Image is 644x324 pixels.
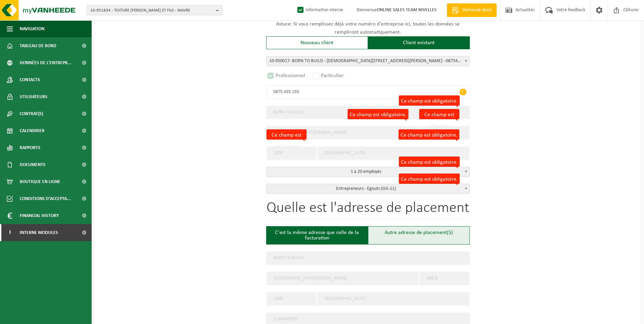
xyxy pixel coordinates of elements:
[20,54,72,71] span: Données de l'entrepr...
[399,129,459,140] label: Ce champ est obligatoire.
[20,139,40,156] span: Rapports
[7,224,13,241] span: I
[266,71,307,80] label: Professionnel
[20,122,44,139] span: Calendrier
[20,20,44,37] span: Navigation
[348,109,408,119] label: Ce champ est obligatoire.
[368,36,470,49] div: Client existant
[266,36,368,49] div: Nouveau client
[266,85,470,99] input: Numéro d'entreprise
[90,5,213,16] span: 10-951834 - TOITURE [PERSON_NAME] ET FILS - WAVRE
[266,20,470,36] p: Astuce: Si vous remplissez déjà votre numéro d'entreprise ici, toutes les données se rempliront a...
[266,56,470,66] span: <span class="highlight"><span class="highlight">10-950017</span></span> - BORN TO BUILD - 1000 BR...
[269,58,290,64] span: 10-950017
[311,71,346,80] label: Particulier
[266,292,317,306] input: code postal
[266,129,307,140] label: Ce champ est obligatoire.
[419,109,459,119] label: Ce champ est obligatoire.
[266,126,419,140] input: Rue
[266,272,419,285] input: Rue
[461,7,493,14] span: Demande devis
[266,184,470,194] span: Entrepreneurs - Egouts (GG-11)
[20,105,43,122] span: Contrat(s)
[266,167,470,177] span: 1 à 20 employés
[266,146,317,160] input: code postal
[20,71,40,88] span: Contacts
[266,226,368,245] div: C'est la même adresse que celle de la facturation
[399,95,460,106] label: Ce champ est obligatoire.
[419,272,470,285] input: Numéro
[317,146,470,160] input: Ville
[266,56,470,66] span: <span class="highlight"><span class="highlight">10-950017</span></span> - BORN TO BUILD - 1000 BR...
[20,173,60,190] span: Boutique en ligne
[20,37,56,54] span: Tableau de bord
[266,167,470,177] span: 1 à 20 employés
[266,106,470,119] input: Nom
[399,157,460,167] label: Ce champ est obligatoire.
[460,89,466,95] span: C
[20,207,59,224] span: Financial History
[296,5,343,15] label: Information interne
[266,251,470,265] input: Nom
[447,3,497,17] a: Demande devis
[20,190,71,207] span: Conditions d'accepta...
[368,226,470,245] div: Autre adresse de placement
[317,292,470,306] input: Ville
[87,5,222,15] button: 10-951834 - TOITURE [PERSON_NAME] ET FILS - WAVRE
[399,174,460,184] label: Ce champ est obligatoire.
[20,224,58,241] span: Interne modules
[20,88,48,105] span: Utilisateurs
[266,184,470,194] span: Entrepreneurs - Egouts (GG-11)
[447,230,453,235] span: (5)
[377,7,437,13] strong: ONLINE SALES TEAM NIVELLES
[20,156,45,173] span: Documents
[266,201,470,219] h1: Quelle est l'adresse de placement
